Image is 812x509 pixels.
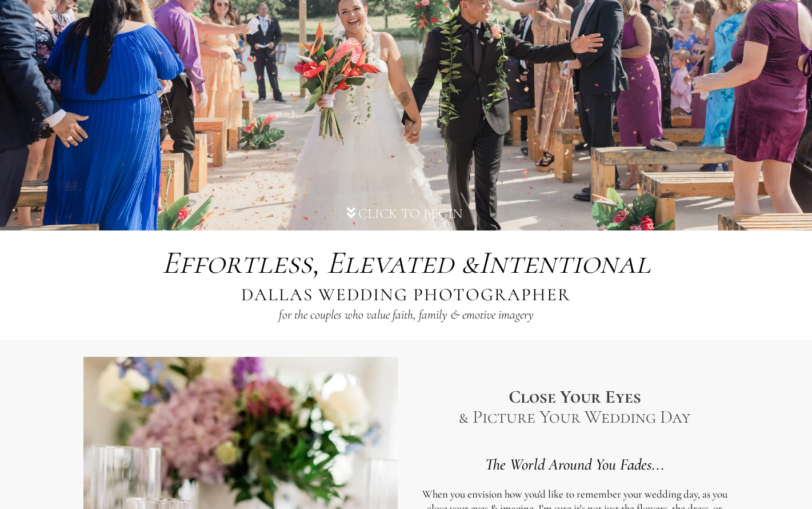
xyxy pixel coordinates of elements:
span: The World Around You Fades... [485,455,665,474]
div: Click to Begin [358,205,462,222]
span: DALLAS WEDDING PHOTOGRAPHER [241,284,571,305]
h1: & Picture Your Wedding Day [459,407,690,427]
span: Effortless, [162,243,319,282]
span: Close Your Eyes [509,385,641,408]
span: Elevated & [326,243,478,282]
em: Intentional [162,243,650,282]
em: for the couples who value faith, family & emotive imagery [279,307,534,322]
button: Click to Begin [335,205,477,222]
